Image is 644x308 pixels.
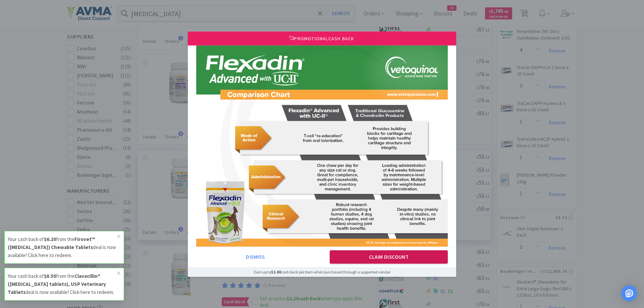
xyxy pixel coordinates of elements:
strong: $6.20 [44,236,56,242]
strong: Clavacillin® ([MEDICAL_DATA] tablets), USP Veterinary Tablets [8,273,106,295]
img: creative_image [196,46,448,247]
div: Promotional Cash Back [188,31,456,45]
p: Your cash back of from the deal is now available! Click here to redeem. [8,235,117,259]
div: Open Intercom Messenger [621,285,637,301]
strong: $8.50 [44,273,56,279]
p: Your cash back of from the deal is now available! Click here to redeem. [8,272,117,296]
div: Earn up to cash back per item when purchased through a supported vendor [188,267,456,277]
span: $1.80 [271,269,281,274]
button: Claim Discount [330,250,448,264]
button: Dismiss [196,250,315,264]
